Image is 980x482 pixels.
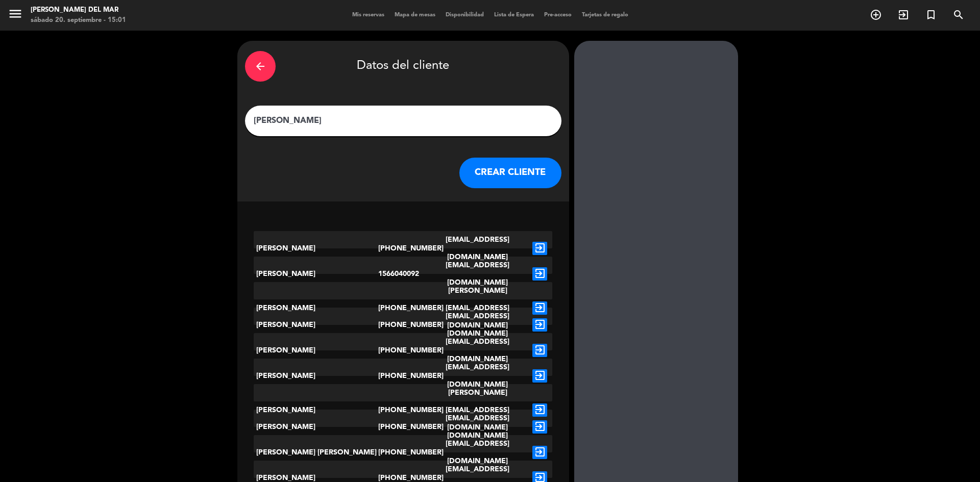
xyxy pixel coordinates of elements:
[428,359,527,393] div: [EMAIL_ADDRESS][DOMAIN_NAME]
[254,359,378,393] div: [PERSON_NAME]
[378,257,428,291] div: 1566040092
[489,12,539,18] span: Lista de Espera
[253,114,554,128] input: Escriba nombre, correo electrónico o número de teléfono...
[952,9,965,21] i: search
[378,282,428,334] div: [PHONE_NUMBER]
[532,318,547,332] i: exit_to_app
[347,12,389,18] span: Mis reservas
[378,308,428,342] div: [PHONE_NUMBER]
[428,231,527,266] div: [EMAIL_ADDRESS][DOMAIN_NAME]
[440,12,489,18] span: Disponibilidad
[532,301,547,315] i: exit_to_app
[378,384,428,436] div: [PHONE_NUMBER]
[428,308,527,342] div: [EMAIL_ADDRESS][DOMAIN_NAME]
[428,384,527,436] div: [PERSON_NAME][EMAIL_ADDRESS][DOMAIN_NAME]
[378,359,428,393] div: [PHONE_NUMBER]
[532,344,547,357] i: exit_to_app
[254,435,378,470] div: [PERSON_NAME] [PERSON_NAME]
[254,308,378,342] div: [PERSON_NAME]
[31,15,126,26] div: sábado 20. septiembre - 15:01
[532,242,547,255] i: exit_to_app
[428,410,527,444] div: [EMAIL_ADDRESS][DOMAIN_NAME]
[378,333,428,368] div: [PHONE_NUMBER]
[245,48,561,84] div: Datos del cliente
[897,9,910,21] i: exit_to_app
[428,435,527,470] div: [EMAIL_ADDRESS][DOMAIN_NAME]
[532,369,547,383] i: exit_to_app
[577,12,633,18] span: Tarjetas de regalo
[428,257,527,291] div: [EMAIL_ADDRESS][DOMAIN_NAME]
[428,282,527,334] div: [PERSON_NAME][EMAIL_ADDRESS][DOMAIN_NAME]
[378,410,428,444] div: [PHONE_NUMBER]
[254,384,378,436] div: [PERSON_NAME]
[254,231,378,266] div: [PERSON_NAME]
[389,12,440,18] span: Mapa de mesas
[8,6,23,25] button: menu
[532,267,547,281] i: exit_to_app
[539,12,577,18] span: Pre-acceso
[532,420,547,434] i: exit_to_app
[532,446,547,459] i: exit_to_app
[8,6,23,21] i: menu
[254,257,378,291] div: [PERSON_NAME]
[254,410,378,444] div: [PERSON_NAME]
[31,5,126,15] div: [PERSON_NAME] del Mar
[870,9,882,21] i: add_circle_outline
[254,282,378,334] div: [PERSON_NAME]
[532,403,547,417] i: exit_to_app
[254,60,266,72] i: arrow_back
[254,333,378,368] div: [PERSON_NAME]
[378,435,428,470] div: [PHONE_NUMBER]
[459,158,561,188] button: CREAR CLIENTE
[925,9,937,21] i: turned_in_not
[428,333,527,368] div: [EMAIL_ADDRESS][DOMAIN_NAME]
[378,231,428,266] div: [PHONE_NUMBER]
